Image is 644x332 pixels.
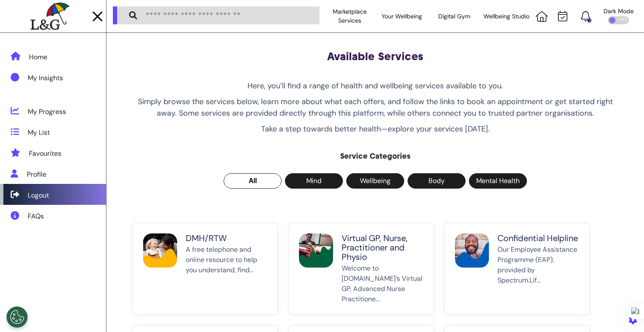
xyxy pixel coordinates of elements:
p: Simply browse the services below, learn more about what each offers, and follow the links to book... [132,96,618,119]
div: Logout [28,190,49,201]
div: Digital Gym [428,4,480,28]
p: Here, you’ll find a range of health and wellbeing services available to you. [132,80,618,92]
button: Mental Health [469,173,527,189]
button: Virtual GP, Nurse, Practitioner and PhysioVirtual GP, Nurse, Practitioner and PhysioWelcome to [D... [288,223,434,315]
p: Take a step towards better health—explore your services [DATE]. [132,123,618,135]
div: Your Wellbeing [376,4,428,28]
div: Dark Mode [604,8,634,14]
div: FAQs [28,211,44,221]
h2: Service Categories [132,152,618,161]
p: Virtual GP, Nurse, Practitioner and Physio [342,233,423,262]
img: DMH/RTW [143,233,177,268]
button: Mind [285,173,343,189]
div: My Insights [28,73,63,83]
p: Our Employee Assistance Programme (EAP), provided by Spectrum.Lif... [497,245,579,304]
button: All [224,173,282,189]
div: OFF [608,16,629,24]
button: Wellbeing [346,173,404,189]
div: Marketplace Services [324,4,376,28]
div: My List [28,128,50,138]
p: Confidential Helpline [497,233,579,243]
p: DMH/RTW [186,233,267,243]
h1: Available Services [132,50,618,63]
div: Favourites [29,149,61,159]
button: Confidential HelplineConfidential HelplineOur Employee Assistance Programme (EAP), provided by Sp... [444,223,590,315]
div: My Progress [28,107,66,117]
p: A free telephone and online resource to help you understand, find... [186,245,267,304]
img: Confidential Helpline [455,233,489,268]
img: company logo [30,3,69,30]
div: Wellbeing Studio [480,4,533,28]
button: Body [408,173,466,189]
button: Open Preferences [6,306,28,328]
img: Virtual GP, Nurse, Practitioner and Physio [299,233,333,268]
p: Welcome to [DOMAIN_NAME]’s Virtual GP, Advanced Nurse Practitione... [342,263,423,304]
button: DMH/RTWDMH/RTWA free telephone and online resource to help you understand, find... [132,223,278,315]
div: Home [29,52,47,62]
div: Profile [27,169,46,180]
